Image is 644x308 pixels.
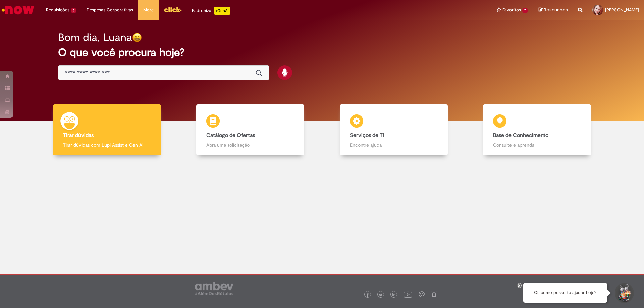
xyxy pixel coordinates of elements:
img: logo_footer_linkedin.png [392,293,396,297]
span: 7 [522,8,528,13]
img: logo_footer_youtube.png [404,290,412,299]
img: logo_footer_ambev_rotulo_gray.png [195,282,233,295]
p: Tirar dúvidas com Lupi Assist e Gen Ai [63,142,151,148]
a: Tirar dúvidas Tirar dúvidas com Lupi Assist e Gen Ai [35,104,179,156]
img: logo_footer_naosei.png [431,291,437,297]
img: logo_footer_workplace.png [419,291,425,297]
b: Base de Conhecimento [493,132,548,139]
span: Favoritos [502,7,521,13]
span: [PERSON_NAME] [605,7,639,13]
b: Catálogo de Ofertas [206,132,255,139]
p: +GenAi [214,7,230,15]
b: Serviços de TI [350,132,384,139]
h2: O que você procura hoje? [58,47,586,58]
button: Iniciar Conversa de Suporte [614,283,634,303]
a: Rascunhos [538,7,568,13]
div: Oi, como posso te ajudar hoje? [523,283,607,303]
img: logo_footer_facebook.png [366,293,369,297]
a: Base de Conhecimento Consulte e aprenda [466,104,609,156]
span: 6 [71,8,76,13]
img: click_logo_yellow_360x200.png [164,5,182,15]
a: Catálogo de Ofertas Abra uma solicitação [179,104,322,156]
div: Padroniza [192,7,230,15]
img: logo_footer_twitter.png [379,293,382,297]
p: Consulte e aprenda [493,142,581,148]
b: Tirar dúvidas [63,132,94,139]
span: Rascunhos [544,7,568,13]
span: Despesas Corporativas [87,7,133,13]
span: Requisições [46,7,69,13]
p: Abra uma solicitação [206,142,294,148]
p: Encontre ajuda [350,142,438,148]
a: Serviços de TI Encontre ajuda [322,104,466,156]
h2: Bom dia, Luana [58,32,132,43]
span: More [143,7,154,13]
img: happy-face.png [132,33,142,42]
img: ServiceNow [1,3,35,17]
